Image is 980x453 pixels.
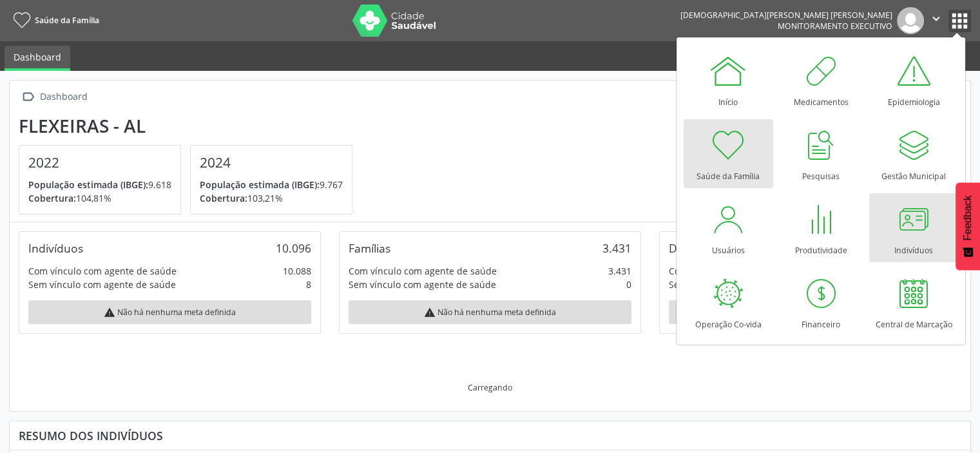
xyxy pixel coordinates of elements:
i:  [19,88,37,106]
span: Saúde da Família [35,15,99,26]
span: População estimada (IBGE): [28,178,148,191]
p: 9.618 [28,178,171,191]
button: Feedback - Mostrar pesquisa [956,182,980,270]
a: Pesquisas [776,119,866,188]
a: Indivíduos [869,193,959,262]
a: Gestão Municipal [869,119,959,188]
div: Não há nenhuma meta definida [28,300,311,324]
div: Famílias [349,241,390,255]
div: Dashboard [37,88,90,106]
span: Cobertura: [200,192,247,204]
a: Saúde da Família [684,119,773,188]
a: Medicamentos [776,45,866,114]
div: 3.431 [608,264,631,278]
div: Resumo dos indivíduos [19,429,961,443]
div: Sem vínculo com agente de saúde [349,278,496,291]
a: Operação Co-vida [684,267,773,336]
a: Produtividade [776,193,866,262]
div: Não há nenhuma meta definida [349,300,631,324]
h4: 2024 [200,155,343,171]
h4: 2022 [28,155,171,171]
div: 10.088 [283,264,311,278]
a: Início [684,45,773,114]
div: 0 [626,278,631,291]
div: 3.431 [602,241,631,255]
a:  Dashboard [19,88,90,106]
div: [DEMOGRAPHIC_DATA][PERSON_NAME] [PERSON_NAME] [680,10,892,21]
button: apps [948,10,971,32]
a: Saúde da Família [9,10,99,31]
i: warning [424,307,436,318]
a: Usuários [684,193,773,262]
div: Domicílios [669,241,722,255]
div: Com vínculo com agente de saúde [349,264,497,278]
div: Sem vínculo com agente de saúde [669,278,816,291]
span: Feedback [962,195,974,240]
button:  [924,7,948,34]
a: Dashboard [5,46,70,71]
div: Carregando [468,382,512,393]
div: Com vínculo com agente de saúde [669,264,817,278]
span: População estimada (IBGE): [200,178,320,191]
div: Com vínculo com agente de saúde [28,264,177,278]
div: Flexeiras - AL [19,115,361,137]
a: Financeiro [776,267,866,336]
i:  [929,12,943,26]
div: Indivíduos [28,241,83,255]
p: 9.767 [200,178,343,191]
span: Cobertura: [28,192,76,204]
div: 10.096 [276,241,311,255]
p: 103,21% [200,191,343,205]
div: Sem vínculo com agente de saúde [28,278,176,291]
span: Monitoramento Executivo [778,21,892,32]
p: 104,81% [28,191,171,205]
div: 8 [306,278,311,291]
div: Não há nenhuma meta definida [669,300,952,324]
img: img [897,7,924,34]
a: Epidemiologia [869,45,959,114]
a: Central de Marcação [869,267,959,336]
i: warning [104,307,115,318]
